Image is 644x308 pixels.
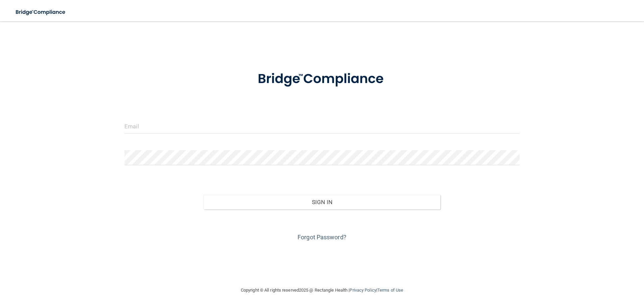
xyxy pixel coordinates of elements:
[10,5,72,19] img: bridge_compliance_login_screen.278c3ca4.svg
[204,195,441,209] button: Sign In
[298,234,346,241] a: Forgot Password?
[124,119,520,134] input: Email
[350,288,376,293] a: Privacy Policy
[244,62,400,97] img: bridge_compliance_login_screen.278c3ca4.svg
[377,288,403,293] a: Terms of Use
[200,280,444,301] div: Copyright © All rights reserved 2025 @ Rectangle Health | |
